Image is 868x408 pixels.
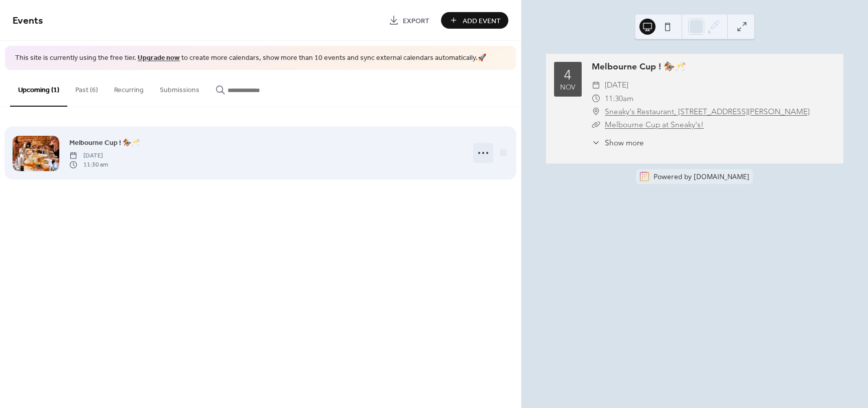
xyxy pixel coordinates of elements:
a: [DOMAIN_NAME] [694,172,749,181]
span: Export [403,16,429,26]
span: This site is currently using the free tier. to create more calendars, show more than 10 events an... [15,53,486,63]
button: Past (6) [67,70,106,106]
div: Powered by [654,172,749,181]
span: 11:30am [605,92,633,105]
a: Upgrade now [138,51,180,65]
a: Export [381,12,437,29]
div: ​ [592,137,601,148]
span: 11:30 am [69,160,108,170]
button: Submissions [152,70,207,106]
div: ​ [592,78,601,92]
span: [DATE] [605,78,628,92]
div: ​ [592,118,601,131]
span: [DATE] [69,151,108,160]
a: Melbourne Cup ! 🏇🥂 [69,137,140,148]
span: Show more [605,137,644,148]
button: ​Show more [592,137,644,148]
div: 4 [564,68,571,82]
button: Add Event [441,12,508,29]
div: ​ [592,92,601,105]
div: ​ [592,105,601,118]
span: Events [13,11,43,31]
a: Melbourne Cup at Sneaky's! [605,120,704,129]
button: Upcoming (1) [10,70,67,107]
a: Melbourne Cup ! 🏇🥂 [592,60,686,72]
div: Nov [560,84,575,91]
span: Melbourne Cup ! 🏇🥂 [69,137,140,148]
span: Add Event [463,16,501,26]
a: Sneaky's Restaurant, [STREET_ADDRESS][PERSON_NAME] [605,105,810,118]
button: Recurring [106,70,152,106]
